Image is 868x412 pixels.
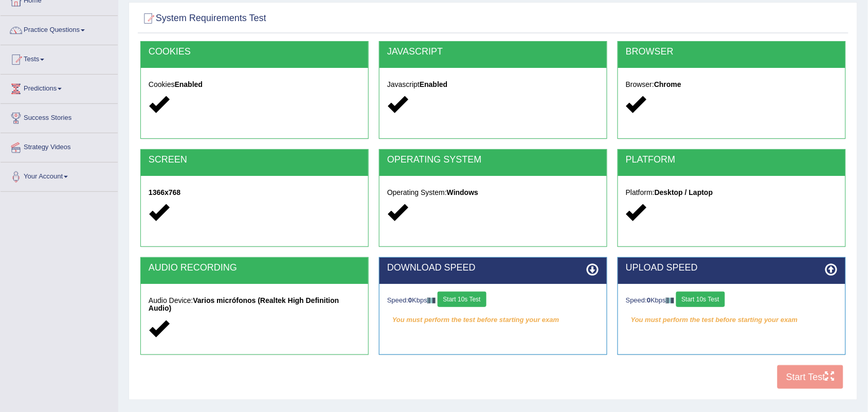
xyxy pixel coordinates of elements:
[626,189,838,196] h5: Platform:
[626,155,838,165] h2: PLATFORM
[387,47,599,57] h2: JAVASCRIPT
[1,16,118,42] a: Practice Questions
[654,80,681,88] strong: Chrome
[149,297,360,313] h5: Audio Device:
[387,263,599,273] h2: DOWNLOAD SPEED
[149,296,339,312] strong: Varios micrófonos (Realtek High Definition Audio)
[387,155,599,165] h2: OPERATING SYSTEM
[626,47,838,57] h2: BROWSER
[676,292,725,307] button: Start 10s Test
[626,81,838,88] h5: Browser:
[647,296,650,304] strong: 0
[438,292,486,307] button: Start 10s Test
[1,104,118,130] a: Success Stories
[149,47,360,57] h2: COOKIES
[1,163,118,188] a: Your Account
[655,188,713,196] strong: Desktop / Laptop
[1,133,118,159] a: Strategy Videos
[149,155,360,165] h2: SCREEN
[447,188,478,196] strong: Windows
[420,80,447,88] strong: Enabled
[408,296,412,304] strong: 0
[149,188,180,196] strong: 1366x768
[149,81,360,88] h5: Cookies
[666,298,674,303] img: ajax-loader-fb-connection.gif
[175,80,203,88] strong: Enabled
[1,75,118,100] a: Predictions
[626,263,838,273] h2: UPLOAD SPEED
[626,292,838,310] div: Speed: Kbps
[1,45,118,71] a: Tests
[140,11,266,26] h2: System Requirements Test
[427,298,436,303] img: ajax-loader-fb-connection.gif
[387,312,599,328] em: You must perform the test before starting your exam
[387,189,599,196] h5: Operating System:
[626,312,838,328] em: You must perform the test before starting your exam
[387,81,599,88] h5: Javascript
[149,263,360,273] h2: AUDIO RECORDING
[387,292,599,310] div: Speed: Kbps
